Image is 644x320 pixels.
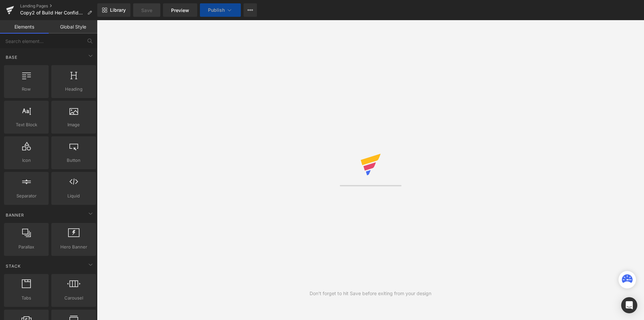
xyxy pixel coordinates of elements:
div: Don't forget to hit Save before exiting from your design [310,290,431,297]
a: Global Style [49,20,97,34]
div: Open Intercom Messenger [621,297,637,313]
span: Heading [53,86,94,93]
span: Liquid [53,192,94,199]
span: Image [53,121,94,128]
span: Base [5,54,18,60]
span: Copy2 of Build Her Confidence and Self-Esteem with the Super Book Set [20,10,85,15]
span: Preview [171,7,189,14]
a: New Library [97,3,130,17]
span: Tabs [6,294,47,302]
span: Banner [5,212,25,218]
span: Parallax [6,243,47,250]
span: Separator [6,192,47,199]
span: Text Block [6,121,47,128]
span: Publish [208,7,225,13]
a: Preview [163,3,197,17]
span: Row [6,86,47,93]
span: Icon [6,157,47,164]
button: More [244,3,257,17]
span: Carousel [53,294,94,302]
span: Button [53,157,94,164]
a: Landing Pages [20,3,97,9]
span: Hero Banner [53,243,94,250]
span: Library [110,7,126,13]
span: Save [141,7,152,14]
span: Stack [5,263,21,269]
button: Publish [200,3,241,17]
